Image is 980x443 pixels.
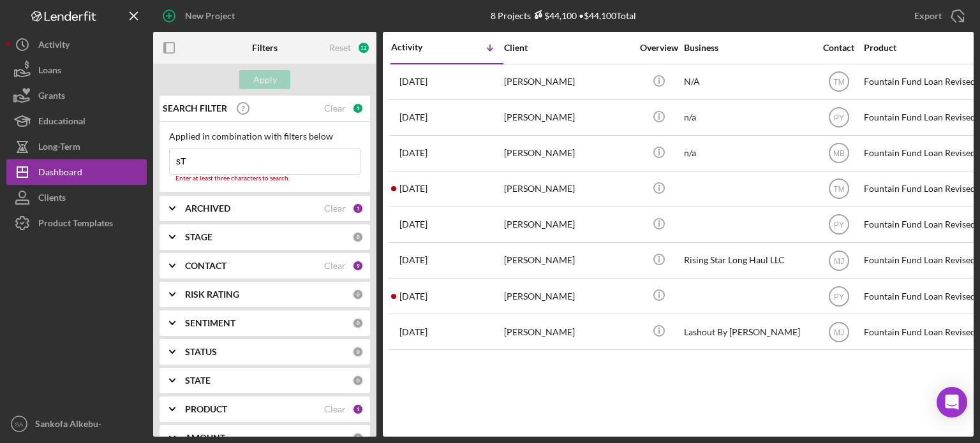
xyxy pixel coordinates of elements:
button: Grants [6,83,147,108]
div: Clear [324,404,346,414]
div: $44,100 [531,10,577,21]
div: Overview [635,43,683,53]
div: n/a [684,101,812,134]
div: Clear [324,203,346,214]
button: Educational [6,108,147,134]
b: STATE [185,375,211,386]
div: [PERSON_NAME] [504,65,632,99]
div: [PERSON_NAME] [504,279,632,313]
button: Activity [6,32,147,57]
text: MJ [834,328,844,337]
div: [PERSON_NAME] [504,101,632,134]
div: 0 [352,375,364,386]
div: 0 [352,289,364,300]
div: 0 [352,231,364,243]
text: MJ [834,256,844,265]
button: Long-Term [6,134,147,159]
b: PRODUCT [185,404,227,414]
b: SENTIMENT [185,318,235,328]
b: ARCHIVED [185,203,230,214]
button: Export [902,3,974,29]
div: Business [684,43,812,53]
time: 2024-03-14 21:17 [399,148,427,158]
b: STATUS [185,347,217,357]
div: Grants [38,83,65,112]
b: RISK RATING [185,289,239,300]
div: Educational [38,108,85,137]
button: Clients [6,185,147,210]
div: Open Intercom Messenger [937,387,967,418]
div: New Project [185,3,235,29]
div: N/A [684,65,812,99]
div: 0 [352,317,364,329]
div: Contact [815,43,863,53]
text: TM [833,185,844,194]
div: Reset [329,43,351,53]
div: 1 [352,403,364,415]
div: Product Templates [38,210,113,239]
b: CONTACT [185,261,226,271]
div: [PERSON_NAME] [504,208,632,242]
text: PY [833,113,843,122]
div: Enter at least three characters to search. [169,175,360,182]
b: Filters [252,43,278,53]
div: 9 [352,260,364,272]
div: 1 [352,203,364,214]
button: Apply [239,70,290,89]
div: [PERSON_NAME] [504,315,632,349]
div: [PERSON_NAME] [504,243,632,277]
b: STAGE [185,232,212,242]
text: PY [833,292,843,301]
time: 2023-10-15 02:18 [399,184,427,194]
time: 2023-02-24 21:47 [399,291,427,301]
button: SASankofa Alkebu-[GEOGRAPHIC_DATA] [6,411,147,437]
div: Loans [38,57,61,86]
div: Dashboard [38,159,82,188]
time: 2025-08-20 15:37 [399,76,427,87]
b: SEARCH FILTER [163,103,227,113]
text: MB [833,149,845,158]
text: PY [833,221,843,229]
div: 1 [352,103,364,114]
div: Rising Star Long Haul LLC [684,243,812,277]
button: Dashboard [6,159,147,185]
div: Client [504,43,632,53]
text: TM [833,78,844,87]
div: 8 Projects • $44,100 Total [491,10,636,21]
text: SA [15,421,24,428]
div: Clients [38,185,66,214]
div: Lashout By [PERSON_NAME] [684,315,812,349]
div: n/a [684,136,812,170]
button: Product Templates [6,210,147,236]
div: Long-Term [38,134,80,163]
div: Clear [324,103,346,113]
div: 12 [357,41,370,54]
button: New Project [153,3,248,29]
div: Export [914,3,942,29]
div: Activity [391,42,447,52]
button: Loans [6,57,147,83]
b: AMOUNT [185,433,225,443]
time: 2023-06-22 21:27 [399,255,427,265]
time: 2024-06-11 17:31 [399,112,427,122]
div: Applied in combination with filters below [169,131,360,142]
div: Activity [38,32,70,61]
div: 0 [352,346,364,358]
time: 2022-10-28 19:57 [399,327,427,337]
div: [PERSON_NAME] [504,172,632,206]
div: Clear [324,261,346,271]
div: [PERSON_NAME] [504,136,632,170]
time: 2023-08-29 20:50 [399,219,427,229]
div: Apply [253,70,277,89]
